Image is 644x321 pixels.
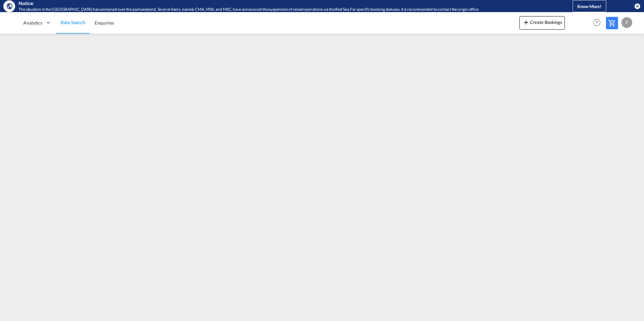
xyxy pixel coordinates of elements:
[56,12,90,34] a: Rate Search
[621,17,632,28] div: F
[634,3,641,9] button: icon-close-circle
[591,17,603,28] span: Help
[23,20,42,26] span: Analytics
[577,4,602,9] span: Know More!
[61,20,85,25] span: Rate Search
[90,12,119,34] a: Enquiries
[19,7,545,12] div: The situation in the Red Sea has worsened over the past weekend. Several liners, namely CMA, MSK,...
[522,18,530,26] md-icon: icon-plus 400-fg
[591,17,606,29] div: Help
[519,16,565,30] button: icon-plus 400-fgCreate Bookings
[95,20,114,26] span: Enquiries
[19,12,56,34] div: Analytics
[6,3,13,9] md-icon: icon-earth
